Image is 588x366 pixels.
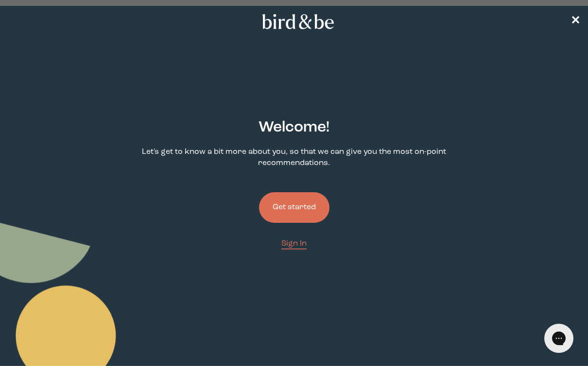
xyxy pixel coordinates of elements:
[571,16,580,27] span: ✕
[259,177,329,238] a: Get started
[111,147,478,169] p: Let's get to know a bit more about you, so that we can give you the most on-point recommendations.
[259,116,329,139] h2: Welcome !
[571,13,580,30] a: ✕
[259,192,329,223] button: Get started
[539,320,578,356] iframe: Gorgias live chat messenger
[281,240,307,248] span: Sign In
[281,238,307,250] a: Sign In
